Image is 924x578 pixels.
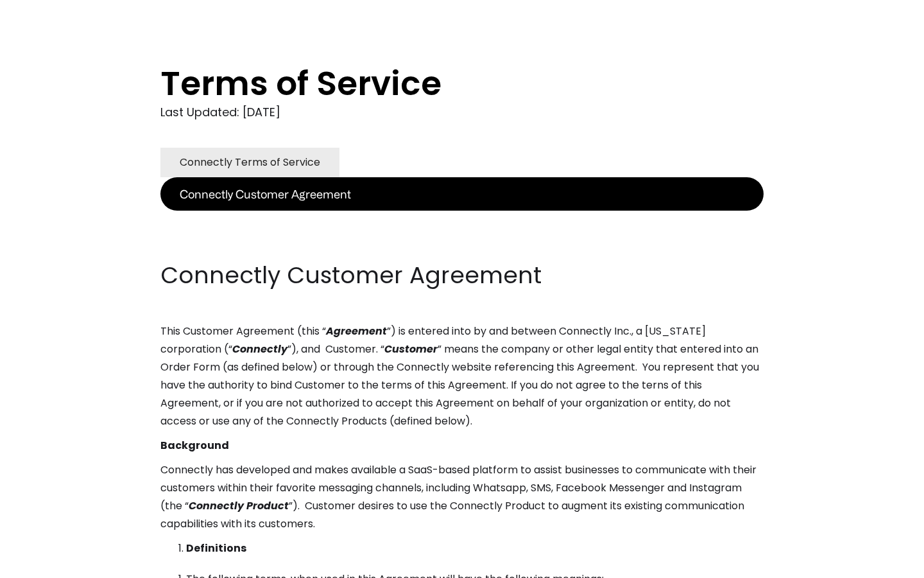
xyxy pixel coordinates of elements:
[13,554,77,574] aside: Language selected: English
[160,235,764,253] p: ‍
[186,541,246,556] strong: Definitions
[384,342,438,356] em: Customer
[160,211,764,229] p: ‍
[160,438,229,453] strong: Background
[232,342,287,356] em: Connectly
[160,461,764,533] p: Connectly has developed and makes available a SaaS-based platform to assist businesses to communi...
[160,103,764,122] div: Last Updated: [DATE]
[180,185,351,203] div: Connectly Customer Agreement
[180,153,320,171] div: Connectly Terms of Service
[160,259,764,292] h2: Connectly Customer Agreement
[160,322,764,430] p: This Customer Agreement (this “ ”) is entered into by and between Connectly Inc., a [US_STATE] co...
[160,64,712,103] h1: Terms of Service
[26,556,77,574] ul: Language list
[326,324,387,338] em: Agreement
[189,498,289,513] em: Connectly Product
